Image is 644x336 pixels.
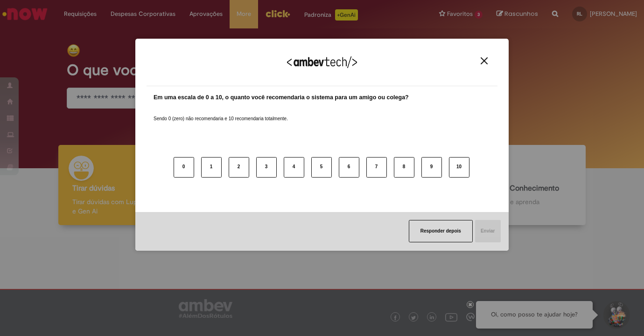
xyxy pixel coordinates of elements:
button: 6 [339,157,359,178]
button: 5 [311,157,332,178]
label: Em uma escala de 0 a 10, o quanto você recomendaria o sistema para um amigo ou colega? [154,93,409,102]
button: 1 [201,157,222,178]
img: Close [481,57,488,64]
button: 8 [394,157,414,178]
label: Sendo 0 (zero) não recomendaria e 10 recomendaria totalmente. [154,104,288,122]
button: 3 [256,157,277,178]
button: 0 [174,157,194,178]
img: Logo Ambevtech [287,56,357,68]
button: Close [478,57,490,65]
button: 10 [449,157,469,178]
button: 4 [284,157,304,178]
button: 7 [366,157,387,178]
button: Responder depois [409,220,473,242]
button: 9 [421,157,442,178]
button: 2 [229,157,249,178]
